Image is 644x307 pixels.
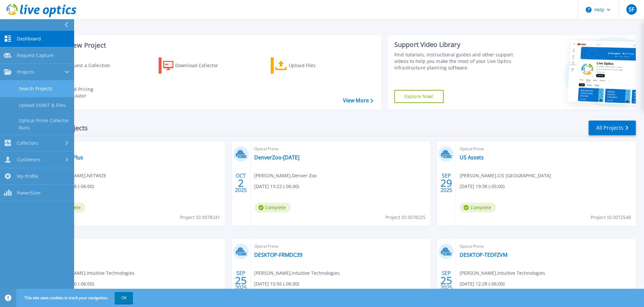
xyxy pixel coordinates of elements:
[394,40,521,49] div: Support Video Library
[394,90,444,103] a: Explore Now!
[440,180,452,186] span: 29
[49,145,221,153] span: Optical Prime
[235,278,247,283] span: 25
[255,145,427,153] span: Optical Prime
[440,269,453,292] div: SEP 2025
[65,59,117,72] div: Request a Collection
[460,243,632,250] span: Optical Prime
[17,190,41,196] span: PowerSizer
[49,270,135,277] span: [PERSON_NAME] , Intuitive Technologies
[255,270,340,277] span: [PERSON_NAME] , Intuitive Technologies
[238,180,244,186] span: 2
[255,154,300,161] a: DenverZoo-[DATE]
[46,84,119,101] a: Cloud Pricing Calculator
[46,42,373,49] h3: Start a New Project
[460,145,632,153] span: Optical Prime
[460,270,545,277] span: [PERSON_NAME] , Intuitive Technologies
[159,57,231,74] a: Download Collector
[17,69,34,75] span: Projects
[235,269,247,292] div: SEP 2025
[17,36,41,42] span: Dashboard
[17,173,38,179] span: My Profile
[49,172,106,179] span: [PERSON_NAME] , NETWIZE
[460,252,507,258] a: DESKTOP-TEDFZVM
[460,280,505,287] span: [DATE] 12:28 (-06:00)
[440,171,453,195] div: SEP 2025
[17,157,40,163] span: Customers
[46,57,119,74] a: Request a Collection
[289,59,341,72] div: Upload Files
[64,86,116,99] div: Cloud Pricing Calculator
[591,214,631,221] span: Project ID: 3072548
[460,154,484,161] a: US Assets
[255,243,427,250] span: Optical Prime
[271,57,343,74] a: Upload Files
[17,52,54,58] span: Request Capture
[629,7,634,12] span: SF
[440,278,452,283] span: 25
[235,171,247,195] div: OCT 2025
[385,214,426,221] span: Project ID: 3078225
[255,280,299,287] span: [DATE] 15:56 (-06:00)
[255,252,303,258] a: DESKTOP-FRMDC39
[460,203,496,212] span: Complete
[175,59,227,72] div: Download Collector
[394,51,521,71] div: Find tutorials, instructional guides and other support videos to help you make the most of your L...
[343,97,373,104] a: View More
[255,183,299,190] span: [DATE] 13:22 (-06:00)
[17,140,38,146] span: Collectors
[18,292,133,304] span: This site uses cookies to track your navigation.
[180,214,220,221] span: Project ID: 3078241
[460,183,505,190] span: [DATE] 19:38 (-05:00)
[49,243,221,250] span: Optical Prime
[589,121,636,135] a: All Projects
[460,172,551,179] span: [PERSON_NAME] , CIS [GEOGRAPHIC_DATA]
[255,203,291,212] span: Complete
[255,172,317,179] span: [PERSON_NAME] , Denver Zoo
[115,292,133,304] button: OK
